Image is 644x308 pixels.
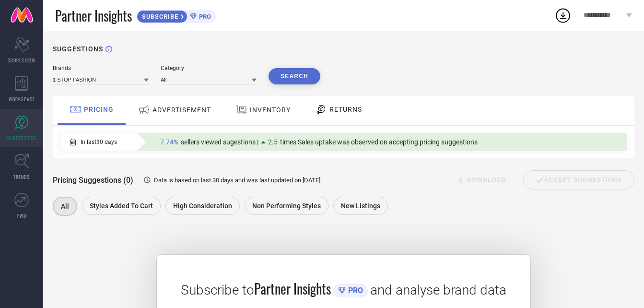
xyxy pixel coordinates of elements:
span: WORKSPACE [9,95,35,103]
span: SCORECARDS [8,57,36,64]
button: Search [269,68,320,84]
span: All [61,202,69,210]
span: New Listings [341,202,380,210]
span: Subscribe to [181,282,254,298]
span: and analyse brand data [370,282,506,298]
span: High Consideration [173,202,232,210]
span: PRO [197,13,211,20]
span: ADVERTISEMENT [152,106,211,114]
span: TRENDS [13,173,30,180]
span: FWD [17,212,26,219]
span: 7.74% [160,138,178,146]
span: In last 30 days [81,139,117,145]
span: Non Performing Styles [252,202,321,210]
span: Partner Insights [55,6,132,25]
div: Category [161,65,257,71]
span: Pricing Suggestions (0) [53,176,133,185]
span: 2.5 [268,138,278,146]
span: PRO [346,286,363,295]
span: times Sales uptake was observed on accepting pricing suggestions [280,138,478,146]
span: INVENTORY [250,106,291,114]
span: SUBSCRIBE [137,13,181,20]
div: Accept Suggestions [523,170,634,190]
div: Percentage of sellers who have viewed suggestions for the current Insight Type [155,136,482,148]
div: Brands [53,65,149,71]
span: Data is based on last 30 days and was last updated on [DATE] . [154,177,322,184]
span: PRICING [84,106,114,113]
span: sellers viewed sugestions | [181,138,258,146]
span: Partner Insights [254,279,331,298]
a: SUBSCRIBEPRO [137,8,216,23]
h1: SUGGESTIONS [53,45,103,53]
span: RETURNS [329,106,362,113]
span: SUGGESTIONS [7,134,36,142]
div: Open download list [554,7,572,24]
span: Styles Added To Cart [90,202,153,210]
